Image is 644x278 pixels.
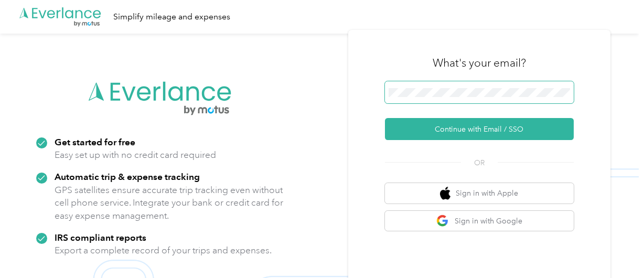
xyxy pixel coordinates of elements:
[385,211,574,231] button: google logoSign in with Google
[55,232,146,243] strong: IRS compliant reports
[461,157,498,168] span: OR
[440,187,450,200] img: apple logo
[55,244,272,257] p: Export a complete record of your trips and expenses.
[113,10,230,24] div: Simplify mileage and expenses
[55,184,284,222] p: GPS satellites ensure accurate trip tracking even without cell phone service. Integrate your bank...
[55,171,200,182] strong: Automatic trip & expense tracking
[385,183,574,204] button: apple logoSign in with Apple
[433,56,526,70] h3: What's your email?
[55,148,216,162] p: Easy set up with no credit card required
[436,215,449,228] img: google logo
[55,136,135,147] strong: Get started for free
[385,118,574,140] button: Continue with Email / SSO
